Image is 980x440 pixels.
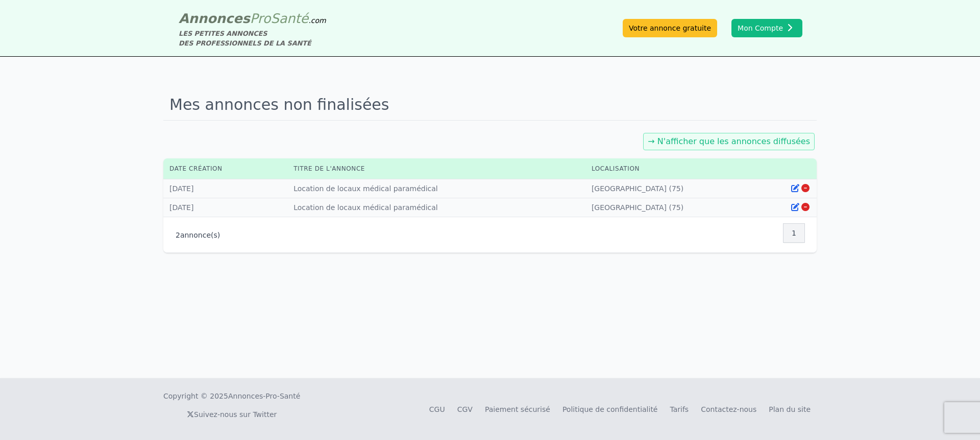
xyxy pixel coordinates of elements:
[801,184,810,192] i: Supprimer l'annonce
[429,405,445,413] a: CGU
[485,405,550,413] a: Paiement sécurisé
[585,179,784,198] td: [GEOGRAPHIC_DATA] (75)
[769,405,811,413] a: Plan du site
[163,89,817,121] h1: Mes annonces non finalisées
[176,230,220,240] p: annonce(s)
[271,11,308,26] span: Santé
[585,198,784,217] td: [GEOGRAPHIC_DATA] (75)
[648,136,810,146] a: → N'afficher que les annonces diffusées
[791,184,799,192] i: Modifier l'annonce
[791,203,799,211] i: Modifier l'annonce
[287,158,585,179] th: Titre de l'annonce
[801,203,810,211] i: Supprimer l'annonce
[163,198,287,217] td: [DATE]
[250,11,271,26] span: Pro
[163,391,300,401] div: Copyright © 2025
[701,405,756,413] a: Contactez-nous
[562,405,658,413] a: Politique de confidentialité
[163,158,287,179] th: Date création
[731,19,802,37] button: Mon Compte
[792,228,796,238] span: 1
[623,19,717,37] a: Votre annonce gratuite
[187,410,277,419] a: Suivez-nous sur Twitter
[287,179,585,198] td: Location de locaux médical paramédical
[585,158,784,179] th: Localisation
[179,29,326,48] div: LES PETITES ANNONCES DES PROFESSIONNELS DE LA SANTÉ
[228,391,300,401] a: Annonces-Pro-Santé
[179,11,326,26] a: AnnoncesProSanté.com
[783,223,804,243] nav: Pagination
[457,405,473,413] a: CGV
[670,405,689,413] a: Tarifs
[308,16,326,25] span: .com
[287,198,585,217] td: Location de locaux médical paramédical
[163,179,287,198] td: [DATE]
[176,231,180,239] span: 2
[179,11,250,26] span: Annonces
